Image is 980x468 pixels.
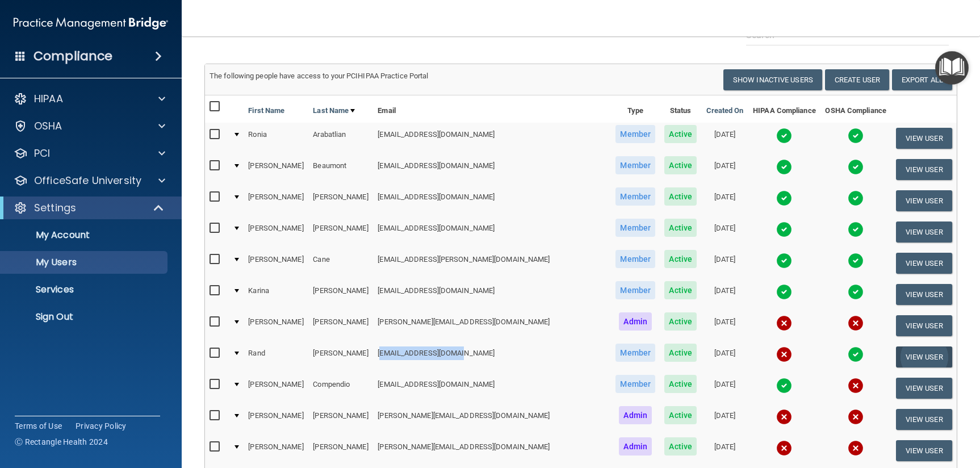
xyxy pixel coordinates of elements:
td: [PERSON_NAME] [244,310,308,341]
p: PCI [34,147,50,160]
td: [PERSON_NAME] [244,216,308,248]
td: [PERSON_NAME][EMAIL_ADDRESS][DOMAIN_NAME] [373,404,611,435]
img: tick.e7d51cea.svg [776,190,792,206]
span: Active [664,281,697,299]
span: Active [664,406,697,424]
th: OSHA Compliance [820,95,891,123]
img: tick.e7d51cea.svg [776,128,792,144]
img: tick.e7d51cea.svg [848,346,864,362]
a: Settings [14,201,165,215]
span: Active [664,125,697,143]
td: Cane [308,248,373,279]
td: [DATE] [701,123,748,154]
p: Settings [34,201,76,215]
button: View User [896,190,952,211]
td: [DATE] [701,404,748,435]
span: Admin [619,406,652,424]
img: PMB logo [14,12,168,35]
p: My Account [7,229,162,241]
td: [PERSON_NAME] [244,435,308,466]
td: [PERSON_NAME] [308,435,373,466]
td: [EMAIL_ADDRESS][DOMAIN_NAME] [373,216,611,248]
p: OfficeSafe University [34,174,141,187]
td: [EMAIL_ADDRESS][DOMAIN_NAME] [373,123,611,154]
td: [DATE] [701,435,748,466]
button: View User [896,253,952,274]
td: [DATE] [701,154,748,185]
td: [DATE] [701,279,748,310]
span: Active [664,312,697,331]
a: OfficeSafe University [14,174,165,187]
td: [EMAIL_ADDRESS][DOMAIN_NAME] [373,279,611,310]
img: cross.ca9f0e7f.svg [848,378,864,394]
img: cross.ca9f0e7f.svg [848,315,864,331]
td: [PERSON_NAME] [308,341,373,373]
span: Member [615,125,655,143]
td: [PERSON_NAME] [308,279,373,310]
img: tick.e7d51cea.svg [776,159,792,175]
p: Sign Out [7,311,162,323]
p: My Users [7,257,162,268]
td: [EMAIL_ADDRESS][DOMAIN_NAME] [373,341,611,373]
img: cross.ca9f0e7f.svg [776,409,792,425]
span: Member [615,375,655,393]
img: tick.e7d51cea.svg [776,284,792,300]
th: Email [373,95,611,123]
button: View User [896,346,952,367]
img: cross.ca9f0e7f.svg [776,440,792,456]
span: Active [664,344,697,362]
td: [PERSON_NAME] [244,404,308,435]
th: HIPAA Compliance [748,95,820,123]
span: Admin [619,437,652,456]
span: Active [664,437,697,456]
a: HIPAA [14,92,165,106]
p: Services [7,284,162,295]
td: [DATE] [701,248,748,279]
td: Rand [244,341,308,373]
span: Member [615,156,655,174]
td: [DATE] [701,341,748,373]
iframe: Drift Widget Chat Controller [784,387,966,433]
a: OSHA [14,119,165,133]
td: [DATE] [701,310,748,341]
span: The following people have access to your PCIHIPAA Practice Portal [210,72,429,80]
td: [PERSON_NAME][EMAIL_ADDRESS][DOMAIN_NAME] [373,435,611,466]
td: [PERSON_NAME] [308,185,373,216]
img: cross.ca9f0e7f.svg [848,440,864,456]
td: [PERSON_NAME] [244,373,308,404]
td: [DATE] [701,373,748,404]
span: Active [664,375,697,393]
td: [PERSON_NAME] [244,248,308,279]
span: Active [664,187,697,206]
a: Last Name [313,104,355,118]
p: OSHA [34,119,62,133]
a: Export All [892,69,952,90]
td: Compendio [308,373,373,404]
span: Active [664,250,697,268]
img: tick.e7d51cea.svg [848,190,864,206]
a: PCI [14,147,165,160]
th: Status [660,95,701,123]
a: Terms of Use [15,420,62,432]
td: Arabatlian [308,123,373,154]
h4: Compliance [33,48,112,64]
td: Karina [244,279,308,310]
td: [EMAIL_ADDRESS][DOMAIN_NAME] [373,373,611,404]
span: Member [615,250,655,268]
button: View User [896,378,952,399]
td: Beaumont [308,154,373,185]
p: HIPAA [34,92,63,106]
button: View User [896,222,952,243]
td: [PERSON_NAME] [308,404,373,435]
a: Privacy Policy [76,420,127,432]
span: Active [664,219,697,237]
img: cross.ca9f0e7f.svg [776,346,792,362]
img: cross.ca9f0e7f.svg [776,315,792,331]
span: Member [615,281,655,299]
td: [DATE] [701,185,748,216]
button: Create User [825,69,889,90]
button: View User [896,284,952,305]
td: [PERSON_NAME] [244,185,308,216]
span: Member [615,219,655,237]
img: tick.e7d51cea.svg [848,128,864,144]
